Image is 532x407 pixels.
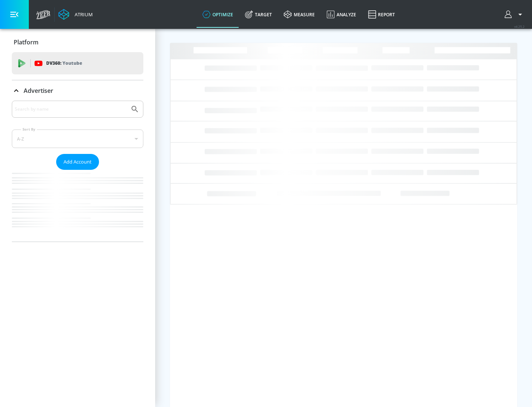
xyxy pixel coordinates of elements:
div: Platform [12,32,143,53]
span: v 4.25.2 [514,24,525,28]
p: Youtube [62,59,82,67]
a: optimize [197,1,239,28]
button: Add Account [56,154,99,170]
a: measure [278,1,321,28]
div: Advertiser [12,101,143,242]
div: Advertiser [12,80,143,101]
a: Target [239,1,278,28]
a: Atrium [58,9,93,20]
span: Add Account [64,158,92,166]
div: Atrium [72,11,93,18]
p: Platform [14,38,38,46]
nav: list of Advertiser [12,170,143,242]
div: DV360: Youtube [12,52,143,74]
p: Advertiser [24,87,53,95]
a: Report [362,1,401,28]
p: DV360: [46,59,82,67]
label: Sort By [21,127,37,132]
div: A-Z [12,129,143,148]
a: Analyze [321,1,362,28]
input: Search by name [15,104,127,114]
